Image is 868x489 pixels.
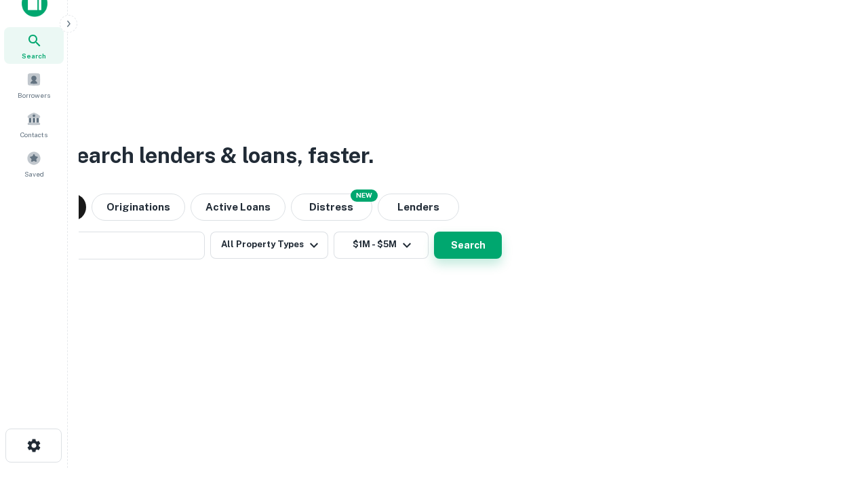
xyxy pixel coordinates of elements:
[4,27,64,64] a: Search
[20,129,47,140] span: Contacts
[800,380,868,446] iframe: Chat Widget
[18,90,50,101] span: Borrowers
[4,67,64,103] a: Borrowers
[22,50,46,61] span: Search
[434,232,502,259] button: Search
[4,106,64,143] a: Contacts
[351,189,378,202] div: NEW
[291,194,372,221] button: Search distressed loans with lien and other non-mortgage details.
[378,194,459,221] button: Lenders
[4,145,64,182] a: Saved
[191,194,285,221] button: Active Loans
[210,232,328,259] button: All Property Types
[334,232,429,259] button: $1M - $5M
[62,139,374,172] h3: Search lenders & loans, faster.
[24,168,44,179] span: Saved
[92,194,185,221] button: Originations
